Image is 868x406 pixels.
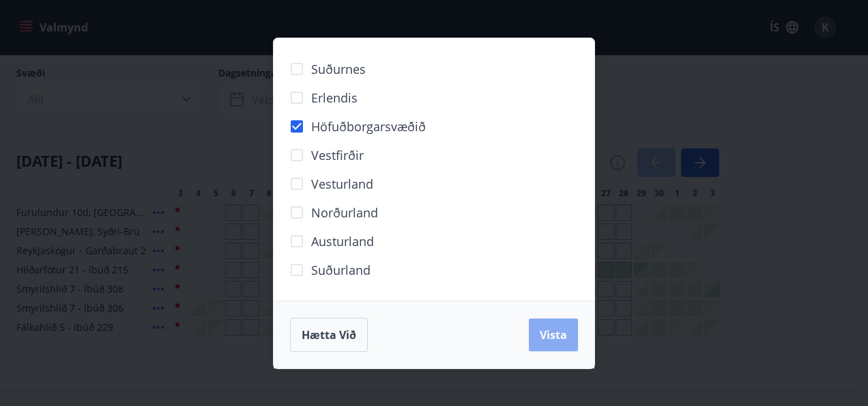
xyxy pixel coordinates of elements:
span: Vestfirðir [311,146,364,164]
span: Erlendis [311,89,358,107]
span: Austurland [311,232,374,250]
span: Höfuðborgarsvæðið [311,118,426,135]
span: Hætta við [302,327,356,342]
button: Vista [529,319,578,351]
span: Suðurnes [311,60,366,78]
span: Vista [540,327,567,342]
span: Vesturland [311,175,373,193]
span: Norðurland [311,204,378,221]
button: Hætta við [290,318,368,352]
span: Suðurland [311,261,371,279]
